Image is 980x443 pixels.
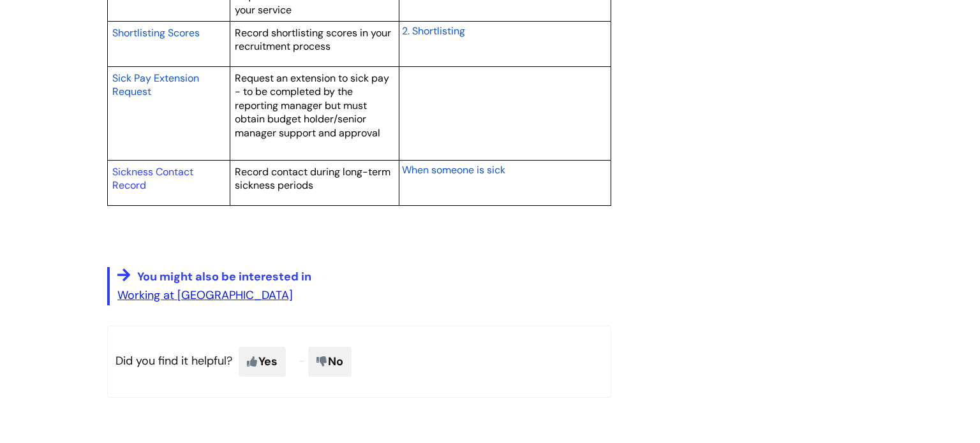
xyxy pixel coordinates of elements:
[137,269,311,284] span: You might also be interested in
[402,23,465,38] a: 2. Shortlisting
[235,165,390,192] span: Record contact during long-term sickness periods
[239,347,286,376] span: Yes
[402,162,505,177] a: When someone is sick
[235,26,391,54] span: Record shortlisting scores in your recruitment process
[112,71,199,99] span: Sick Pay Extension Request
[107,326,611,397] p: Did you find it helpful?
[402,24,465,38] span: 2. Shortlisting
[235,71,389,140] span: Request an extension to sick pay - to be completed by the reporting manager but must obtain budge...
[112,165,193,192] a: Sickness Contact Record
[112,70,199,99] a: Sick Pay Extension Request
[402,163,505,177] span: When someone is sick
[308,347,352,376] span: No
[112,26,200,40] span: Shortlisting Scores
[117,287,293,303] a: Working at [GEOGRAPHIC_DATA]
[112,25,200,40] a: Shortlisting Scores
